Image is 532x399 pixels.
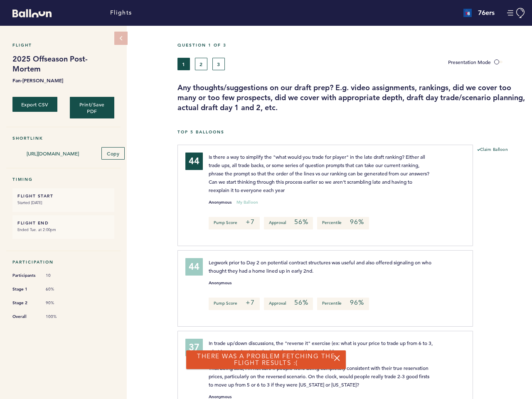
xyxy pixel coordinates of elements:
b: Fan-[PERSON_NAME] [12,76,114,84]
h5: Flight [12,42,114,48]
svg: Balloon [12,9,52,17]
span: Stage 1 [12,285,37,293]
span: 10 [46,273,71,278]
h5: Shortlink [12,135,114,141]
span: 90% [46,300,71,306]
p: Pump Score [209,217,260,229]
h5: Top 5 Balloons [177,129,526,135]
span: Is there a way to simplify the "what would you trade for player" in the late draft ranking? Eithe... [209,153,431,193]
em: 96% [350,218,364,226]
button: Print/Save PDF [70,97,115,118]
span: 100% [46,314,71,320]
button: Copy [101,147,125,160]
button: 2 [195,58,207,70]
a: Flights [110,8,132,17]
h1: 2025 Offseason Post-Mortem [12,54,114,74]
h6: FLIGHT START [17,193,109,199]
small: Anonymous [209,200,232,204]
h6: FLIGHT END [17,220,109,226]
span: Overall [12,313,37,321]
button: 3 [212,58,225,70]
p: Percentile [317,217,369,229]
em: +7 [246,218,255,226]
div: 44 [185,153,203,170]
em: 56% [294,218,308,226]
span: Presentation Mode [448,59,491,65]
em: +7 [246,298,255,307]
span: Legwork prior to Day 2 on potential contract structures was useful and also offered signaling on ... [209,259,433,274]
div: 44 [185,258,203,276]
span: Copy [107,150,119,157]
div: 37 [185,339,203,356]
p: Approval [264,298,313,310]
p: Percentile [317,298,369,310]
p: Pump Score [209,298,260,310]
p: Approval [264,217,313,229]
small: Anonymous [209,281,232,285]
em: 96% [350,298,364,307]
button: Claim Balloon [477,147,508,153]
small: Ended Tue. at 2:00pm [17,226,109,234]
span: 60% [46,286,71,292]
span: In trade up/down discussions, the "reverse it" exercise (ex: what is your price to trade up from ... [209,340,434,388]
small: Anonymous [209,395,232,399]
button: Export CSV [12,97,57,112]
small: My Balloon [236,200,258,204]
a: Balloon [6,8,52,17]
span: Stage 2 [12,299,37,307]
span: Participants [12,271,37,280]
div: There was a problem fetching the flight results :( [186,350,346,369]
h5: Question 1 of 3 [177,42,526,48]
em: 56% [294,298,308,307]
h4: 76ers [478,8,495,18]
h5: Timing [12,177,114,182]
h3: Any thoughts/suggestions on our draft prep? E.g. video assignments, rankings, did we cover too ma... [177,83,526,113]
button: 1 [177,58,190,70]
small: Started [DATE] [17,199,109,207]
button: Manage Account [507,8,526,18]
h5: Participation [12,259,114,265]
